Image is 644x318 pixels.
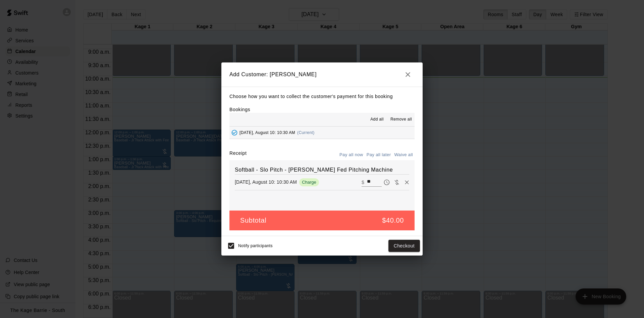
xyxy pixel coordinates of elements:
button: Remove all [388,114,415,125]
button: Checkout [388,240,420,252]
span: Notify participants [238,243,273,248]
button: Waive all [392,150,415,160]
button: Pay all now [338,150,365,160]
span: [DATE], August 10: 10:30 AM [239,130,295,135]
label: Receipt [229,150,247,160]
h6: Softball - Slo Pitch - [PERSON_NAME] Fed Pitching Machine [235,166,409,174]
button: Remove [402,177,412,187]
span: Pay later [382,179,392,185]
button: Added - Collect Payment [229,128,239,138]
p: [DATE], August 10: 10:30 AM [235,179,297,185]
label: Bookings [229,107,250,112]
span: Waive payment [392,179,402,185]
button: Pay all later [365,150,393,160]
button: Add all [366,114,388,125]
button: Added - Collect Payment[DATE], August 10: 10:30 AM(Current) [229,127,415,139]
p: Choose how you want to collect the customer's payment for this booking [229,92,415,101]
h5: $40.00 [382,216,404,225]
span: Add all [370,116,384,123]
span: Remove all [390,116,412,123]
span: (Current) [297,130,315,135]
p: $ [362,179,364,186]
h5: Subtotal [240,216,266,225]
span: Charge [299,180,319,185]
h2: Add Customer: [PERSON_NAME] [221,62,423,87]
